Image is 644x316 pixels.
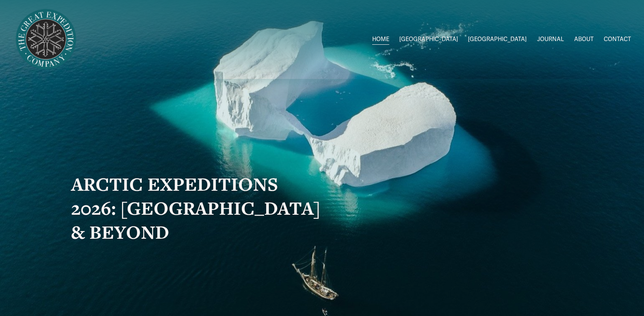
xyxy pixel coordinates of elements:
img: Arctic Expeditions [13,7,79,72]
a: folder dropdown [468,33,527,45]
a: JOURNAL [537,33,564,45]
a: CONTACT [604,33,631,45]
a: folder dropdown [399,33,458,45]
span: [GEOGRAPHIC_DATA] [468,34,527,45]
a: ABOUT [574,33,594,45]
strong: ARCTIC EXPEDITIONS 2026: [GEOGRAPHIC_DATA] & BEYOND [71,172,325,244]
span: [GEOGRAPHIC_DATA] [399,34,458,45]
a: HOME [372,33,389,45]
